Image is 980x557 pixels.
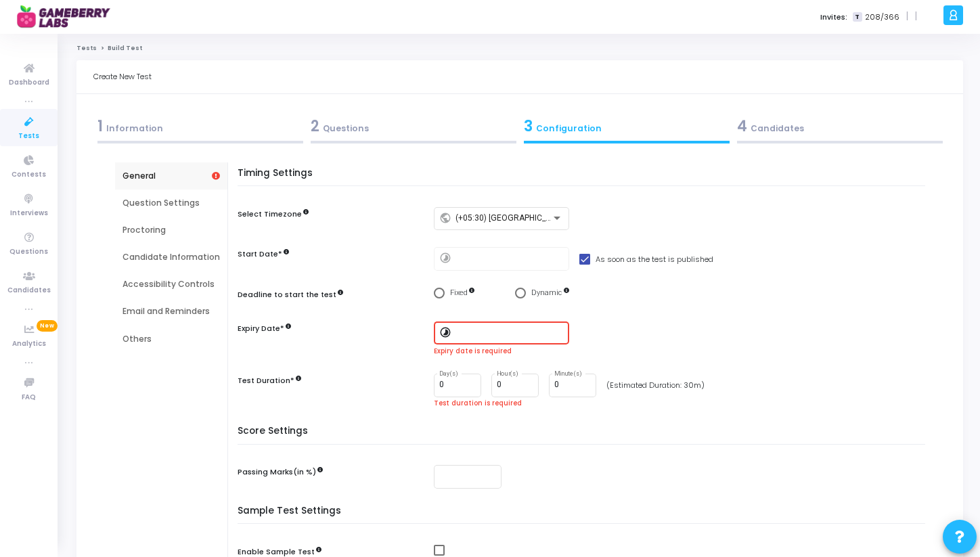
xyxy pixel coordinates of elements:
label: Test Duration* [238,375,294,386]
div: Configuration [524,115,730,137]
h5: Sample Test Settings [238,506,932,525]
span: (+05:30) [GEOGRAPHIC_DATA]/[GEOGRAPHIC_DATA] [455,213,650,223]
div: Expiry date is required [434,347,932,357]
div: Proctoring [122,224,220,236]
nav: breadcrumb [76,44,963,53]
label: Passing Marks(in %) [238,466,316,478]
span: Dashboard [9,77,49,89]
div: Question Settings [122,197,220,209]
div: Email and Reminders [122,305,220,317]
label: Select Timezone [238,208,302,220]
span: | [915,9,917,24]
span: 2 [311,116,319,137]
div: Others [122,333,220,345]
div: Create New Test [93,60,152,93]
h5: Timing Settings [238,168,932,187]
label: Expiry Date* [238,323,291,334]
div: Information [97,115,303,137]
div: Test duration is required [434,399,932,409]
span: 4 [737,116,747,137]
span: 3 [524,116,533,137]
span: 208/366 [865,12,899,23]
label: Start Date* [238,248,282,260]
div: Questions [311,115,516,137]
div: General [122,170,220,182]
span: T [853,12,862,22]
span: New [37,320,58,332]
span: Questions [9,246,48,258]
div: Accessibility Controls [122,278,220,290]
span: 1 [97,116,103,137]
mat-icon: public [439,211,455,227]
div: Candidate Information [122,251,220,263]
mat-radio-group: Select confirmation [434,288,569,299]
label: Invites: [820,12,847,23]
a: 1Information [93,111,307,148]
h5: Score Settings [238,426,932,445]
a: Tests [76,44,97,52]
span: FAQ [22,392,36,403]
div: (Estimated Duration: 30m) [606,380,705,391]
span: Fixed [450,288,468,297]
mat-icon: timelapse [439,251,455,267]
span: Candidates [7,285,51,296]
span: Dynamic [531,288,562,297]
span: Interviews [10,208,48,219]
a: 4Candidates [733,111,946,148]
span: Tests [18,131,39,142]
span: Analytics [12,338,46,350]
img: logo [17,3,118,30]
span: As soon as the test is published [596,251,713,267]
label: Deadline to start the test [238,289,336,300]
div: Candidates [737,115,943,137]
span: | [906,9,908,24]
mat-icon: timelapse [439,326,455,342]
span: Build Test [108,44,142,52]
a: 2Questions [307,111,520,148]
a: 3Configuration [520,111,733,148]
span: Contests [12,169,46,181]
